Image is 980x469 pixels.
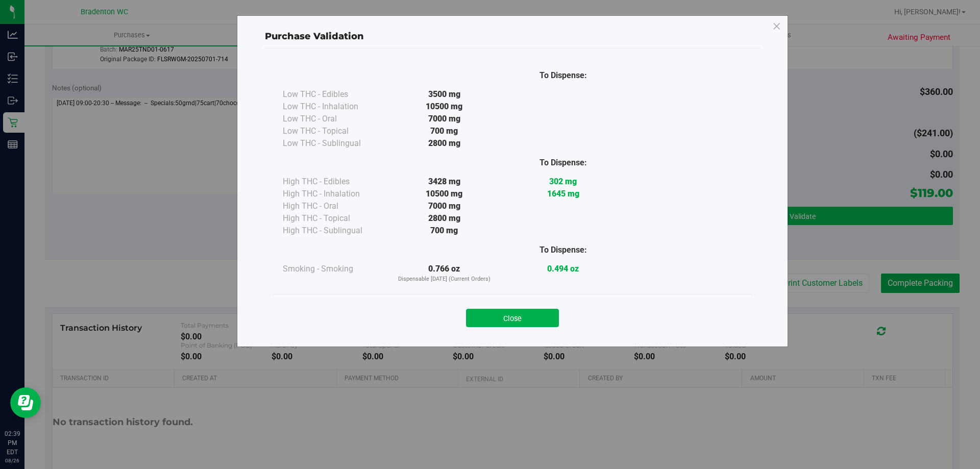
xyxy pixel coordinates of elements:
[385,188,504,200] div: 10500 mg
[549,177,577,186] strong: 302 mg
[385,225,504,237] div: 700 mg
[385,263,504,284] div: 0.766 oz
[466,309,559,327] button: Close
[504,244,623,256] div: To Dispense:
[385,212,504,225] div: 2800 mg
[283,101,385,113] div: Low THC - Inhalation
[547,264,579,274] strong: 0.494 oz
[385,137,504,150] div: 2800 mg
[10,387,41,418] iframe: Resource center
[385,101,504,113] div: 10500 mg
[385,176,504,188] div: 3428 mg
[283,225,385,237] div: High THC - Sublingual
[385,113,504,125] div: 7000 mg
[547,189,579,199] strong: 1645 mg
[283,113,385,125] div: Low THC - Oral
[385,88,504,101] div: 3500 mg
[385,125,504,137] div: 700 mg
[504,157,623,169] div: To Dispense:
[504,69,623,82] div: To Dispense:
[283,212,385,225] div: High THC - Topical
[283,200,385,212] div: High THC - Oral
[283,263,385,275] div: Smoking - Smoking
[283,88,385,101] div: Low THC - Edibles
[283,125,385,137] div: Low THC - Topical
[265,31,364,42] span: Purchase Validation
[283,137,385,150] div: Low THC - Sublingual
[283,176,385,188] div: High THC - Edibles
[283,188,385,200] div: High THC - Inhalation
[385,275,504,284] p: Dispensable [DATE] (Current Orders)
[385,200,504,212] div: 7000 mg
